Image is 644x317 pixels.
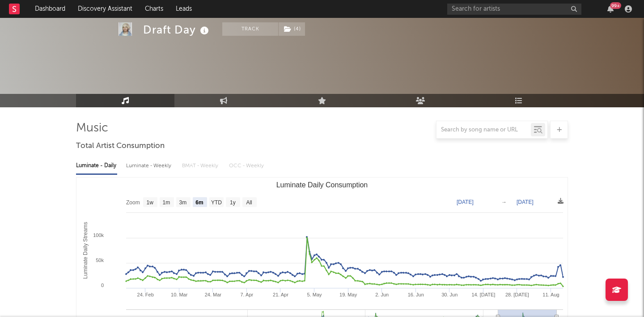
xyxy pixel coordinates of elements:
text: 1w [147,199,154,206]
text: 100k [93,232,104,238]
text: 1m [163,199,170,206]
text: 14. [DATE] [471,292,495,297]
text: 10. Mar [171,292,188,297]
text: 50k [96,258,104,263]
button: (4) [279,22,305,36]
text: All [246,199,252,206]
text: Zoom [126,199,140,206]
input: Search by song name or URL [436,127,531,134]
text: 24. Feb [137,292,154,297]
text: 3m [179,199,187,206]
text: 24. Mar [205,292,222,297]
div: Luminate - Daily [76,158,117,173]
button: 99+ [607,5,614,13]
text: 11. Aug [542,292,559,297]
span: ( 4 ) [278,22,305,36]
input: Search for artists [447,4,581,15]
text: 1y [230,199,236,206]
div: Draft Day [143,22,211,37]
button: Track [222,22,278,36]
span: Total Artist Consumption [76,141,165,152]
text: 21. Apr [273,292,288,297]
text: 7. Apr [241,292,254,297]
text: [DATE] [517,199,534,205]
text: Luminate Daily Consumption [276,181,368,189]
text: 28. [DATE] [505,292,529,297]
text: 6m [195,199,203,206]
text: 16. Jun [408,292,424,297]
text: 2. Jun [375,292,389,297]
text: Luminate Daily Streams [82,222,89,279]
text: 19. May [339,292,357,297]
div: Luminate - Weekly [126,158,173,173]
text: [DATE] [457,199,474,205]
text: 5. May [307,292,322,297]
text: YTD [211,199,222,206]
div: 99 + [610,2,621,9]
text: 0 [101,283,104,288]
text: → [501,199,507,205]
text: 30. Jun [441,292,458,297]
